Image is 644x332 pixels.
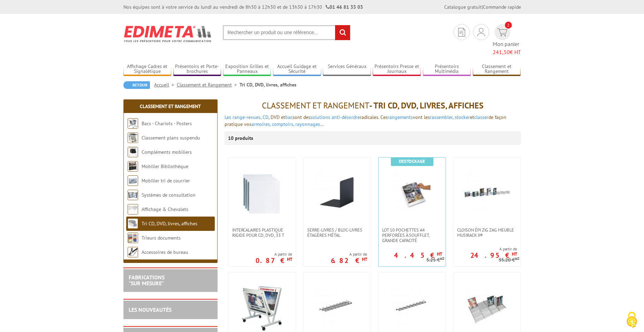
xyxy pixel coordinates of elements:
[128,233,138,243] img: Trieurs documents
[142,249,188,255] a: Accessoires de bureau
[505,22,512,29] span: 2
[128,133,138,143] img: Classement plans suspendu
[232,227,292,238] span: Intercalaires plastique rigide pour CD, DVD, 33 T
[240,81,296,88] li: Tri CD, DVD, livres, affiches
[444,4,482,10] a: Catalogue gratuit
[455,114,470,120] a: stocker
[287,256,292,262] sup: HT
[129,306,172,313] a: LES NOUVEAUTÉS
[123,63,172,75] a: Affichage Cadres et Signalétique
[142,149,192,155] a: Compléments mobiliers
[177,82,240,88] a: Classement et Rangement
[515,256,520,261] sup: HT
[307,227,367,238] span: Serre-livres / Bloc-livres étagères métal
[225,114,506,127] span: vont les et de façon pratique vos
[379,227,446,243] a: Lot 10 Pochettes A4 perforées à soufflet, grande capacité
[497,28,507,36] img: devis rapide
[423,63,471,75] a: Présentoirs Multimédia
[623,311,641,329] img: Cookies (fenêtre modale)
[225,114,261,120] a: Les range-revues,
[463,283,512,332] img: Grilles de feuilletage CD et DVD
[225,114,506,127] font: , DVD et
[313,168,362,217] img: Serre-livres / Bloc-livres étagères métal
[499,257,520,263] p: 35.20 €
[238,283,287,332] img: Chariot / Présentoir pour posters
[477,28,485,36] img: devis rapide
[223,25,350,40] input: Rechercher un produit ou une référence...
[238,168,287,217] img: Intercalaires plastique rigide pour CD, DVD, 33 T
[620,308,644,332] button: Cookies (fenêtre modale)
[426,257,445,263] p: 5.25 €
[457,227,517,238] span: Cloison épi zig zag meuble Musirack II®
[388,283,437,332] img: Compartimentage pour tablette 19 cm
[440,256,445,261] sup: HT
[473,63,521,75] a: Classement et Rangement
[430,114,453,120] a: rassembler,
[273,63,321,75] a: Accueil Guidage et Sécurité
[463,168,512,217] img: Cloison épi zig zag meuble Musirack II®
[123,21,212,47] img: Edimeta
[444,3,521,10] div: |
[493,48,521,56] span: € HT
[272,121,294,127] a: comptoirs,
[483,4,521,10] a: Commande rapide
[142,120,192,127] a: Bacs - Chariots - Posters
[399,158,425,164] b: Destockage
[470,253,517,257] p: 24.95 €
[142,178,190,184] a: Mobilier tri de courrier
[173,63,221,75] a: Présentoirs et Porte-brochures
[229,227,296,238] a: Intercalaires plastique rigide pour CD, DVD, 33 T
[128,204,138,214] img: Affichage & Chevalets
[293,114,388,120] span: sont des radicales. Ces
[437,251,442,257] sup: HT
[373,63,421,75] a: Présentoirs Presse et Journaux
[223,63,271,75] a: Exposition Grilles et Panneaux
[128,147,138,157] img: Compléments mobiliers
[140,103,201,110] a: Classement et Rangement
[228,131,254,145] p: 10 produits
[263,114,268,120] a: CD
[142,220,197,227] a: Tri CD, DVD, livres, affiches
[128,175,138,186] img: Mobilier tri de courrier
[454,227,521,238] a: Cloison épi zig zag meuble Musirack II®
[326,4,363,10] strong: 01 46 81 33 03
[388,168,437,217] img: Lot 10 Pochettes A4 perforées à soufflet, grande capacité
[123,3,363,10] div: Nos équipes sont à votre service du lundi au vendredi de 8h30 à 12h30 et de 13h30 à 17h30
[474,114,488,120] a: classer
[323,63,371,75] a: Services Généraux
[142,235,181,241] a: Trieurs documents
[458,28,465,37] img: devis rapide
[154,82,177,88] a: Accueil
[128,161,138,172] img: Mobilier Bibliothèque
[394,253,442,257] p: 4.45 €
[512,251,517,257] sup: HT
[225,101,521,110] h1: - Tri CD, DVD, livres, affiches
[362,256,367,262] sup: HT
[128,118,138,129] img: Bacs - Chariots - Posters
[142,192,196,198] a: Systèmes de consultation
[142,163,188,169] a: Mobilier Bibliothèque
[142,206,188,212] a: Affichage & Chevalets
[128,190,138,200] img: Systèmes de consultation
[493,48,510,55] span: 241,50
[142,135,200,141] a: Classement plans suspendu
[388,114,413,120] a: rangements
[285,114,293,120] a: bac
[256,258,292,263] p: 0.87 €
[454,246,517,252] span: A partir de
[129,274,165,287] a: FABRICATIONS"Sur Mesure"
[493,40,521,56] span: Mon panier
[382,227,442,243] span: Lot 10 Pochettes A4 perforées à soufflet, grande capacité
[331,251,367,257] span: A partir de
[295,121,324,127] a: rayonnages...
[262,100,369,111] span: Classement et Rangement
[335,25,350,40] input: rechercher
[493,24,521,56] a: devis rapide 2 Mon panier 241,50€ HT
[251,121,271,127] a: armoires,
[256,251,292,257] span: A partir de
[123,81,150,89] a: Retour
[310,114,360,120] a: solutions anti-désordre
[313,283,362,332] img: Compartimentage pour plateau 36 cm
[331,258,367,263] p: 6.82 €
[304,227,371,238] a: Serre-livres / Bloc-livres étagères métal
